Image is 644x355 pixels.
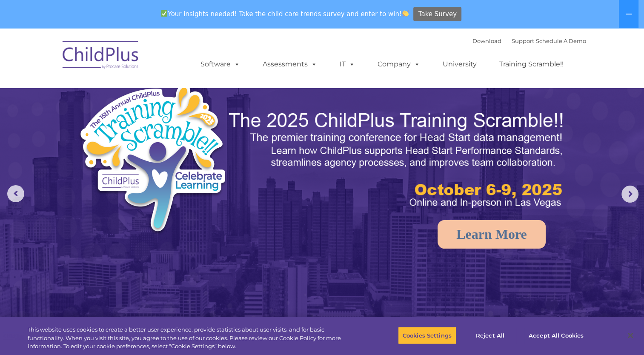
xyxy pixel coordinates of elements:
img: ✅ [161,10,167,17]
div: This website uses cookies to create a better user experience, provide statistics about user visit... [28,326,354,351]
span: Take Survey [418,7,457,22]
a: Assessments [254,56,326,73]
a: Software [192,56,249,73]
span: Your insights needed! Take the child care trends survey and enter to win! [157,6,412,22]
button: Accept All Cookies [524,326,588,344]
a: University [434,56,485,73]
a: Support [512,37,534,44]
button: Reject All [464,326,517,344]
img: 👏 [402,10,409,17]
a: Company [369,56,429,73]
a: Download [472,37,501,44]
a: Training Scramble!! [491,56,572,73]
button: Cookies Settings [398,326,456,344]
img: ChildPlus by Procare Solutions [58,35,143,77]
a: Schedule A Demo [536,37,586,44]
a: Take Survey [413,7,461,22]
a: Learn More [438,220,546,249]
button: Close [621,326,640,345]
span: Last name [118,56,144,63]
a: IT [331,56,364,73]
span: Phone number [118,91,155,97]
font: | [472,37,586,44]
